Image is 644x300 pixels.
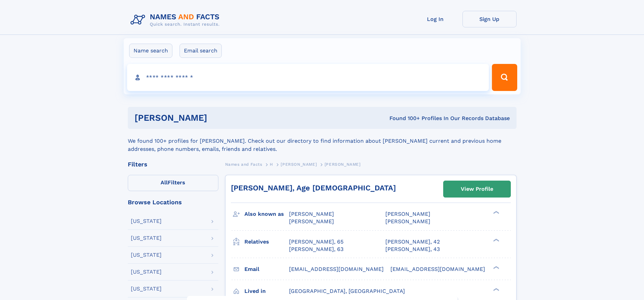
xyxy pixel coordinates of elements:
input: search input [127,64,489,91]
span: H [270,162,273,167]
a: [PERSON_NAME], 65 [289,238,343,246]
div: Filters [128,161,218,167]
a: H [270,160,273,168]
a: Names and Facts [225,160,262,168]
img: Logo Names and Facts [128,11,225,29]
a: [PERSON_NAME] [281,160,317,168]
span: All [161,179,168,186]
a: [PERSON_NAME], 63 [289,246,343,253]
h3: Lived in [244,285,289,297]
h1: [PERSON_NAME] [135,114,299,122]
span: [PERSON_NAME] [289,218,334,225]
span: [PERSON_NAME] [325,162,361,167]
span: [PERSON_NAME] [289,211,334,217]
a: Log In [408,11,462,27]
div: [US_STATE] [131,269,162,275]
span: [PERSON_NAME] [385,218,430,225]
div: ❯ [492,210,500,215]
span: [EMAIL_ADDRESS][DOMAIN_NAME] [390,266,485,272]
div: [US_STATE] [131,218,162,224]
div: Browse Locations [128,199,218,205]
h3: Also known as [244,208,289,220]
a: View Profile [444,181,510,197]
a: Sign Up [462,11,517,27]
div: Found 100+ Profiles In Our Records Database [298,115,510,122]
label: Name search [129,44,172,58]
div: View Profile [461,181,493,197]
h3: Relatives [244,236,289,248]
label: Email search [180,44,222,58]
div: [US_STATE] [131,235,162,241]
label: Filters [128,175,218,191]
div: We found 100+ profiles for [PERSON_NAME]. Check out our directory to find information about [PERS... [128,129,517,153]
div: ❯ [492,238,500,242]
div: ❯ [492,287,500,292]
div: ❯ [492,265,500,270]
div: [US_STATE] [131,286,162,292]
a: [PERSON_NAME], 42 [385,238,440,246]
h3: Email [244,263,289,275]
button: Search Button [492,64,517,91]
a: [PERSON_NAME], Age [DEMOGRAPHIC_DATA] [231,184,396,192]
a: [PERSON_NAME], 43 [385,246,440,253]
span: [PERSON_NAME] [281,162,317,167]
div: [US_STATE] [131,252,162,258]
span: [EMAIL_ADDRESS][DOMAIN_NAME] [289,266,384,272]
span: [GEOGRAPHIC_DATA], [GEOGRAPHIC_DATA] [289,288,405,294]
span: [PERSON_NAME] [385,211,430,217]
